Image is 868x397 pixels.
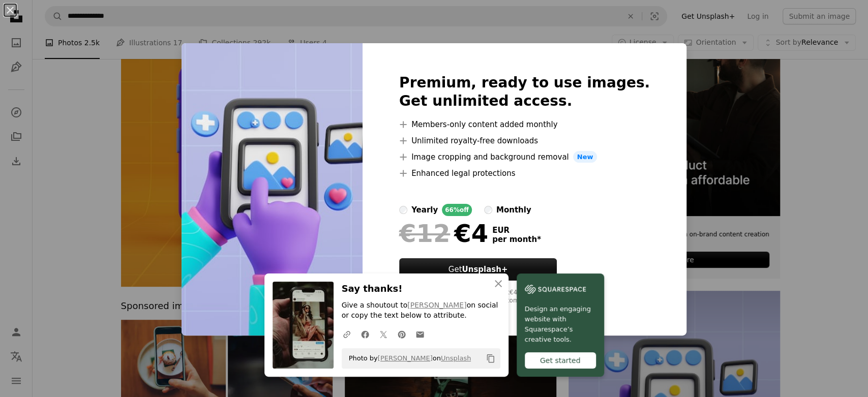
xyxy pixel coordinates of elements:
span: per month * [492,235,541,244]
div: 66% off [442,204,472,216]
div: monthly [496,204,531,216]
button: Copy to clipboard [482,350,499,367]
a: Unsplash [441,354,471,362]
button: GetUnsplash+ [399,258,557,281]
li: Image cropping and background removal [399,151,650,163]
span: Design an engaging website with Squarespace’s creative tools. [525,304,596,345]
strong: Unsplash+ [462,265,507,274]
a: [PERSON_NAME] [407,301,466,309]
input: yearly66%off [399,206,407,214]
a: [PERSON_NAME] [378,354,433,362]
p: Give a shoutout to on social or copy the text below to attribute. [342,300,500,321]
a: Share on Twitter [374,324,393,344]
li: Members-only content added monthly [399,118,650,131]
a: Share on Pinterest [393,324,411,344]
li: Unlimited royalty-free downloads [399,135,650,147]
span: New [573,151,597,163]
h2: Premium, ready to use images. Get unlimited access. [399,74,650,110]
a: Share over email [411,324,429,344]
img: file-1606177908946-d1eed1cbe4f5image [525,282,586,297]
a: Design an engaging website with Squarespace’s creative tools.Get started [517,273,604,377]
span: Photo by on [344,350,471,367]
div: €4 [399,220,488,247]
h3: Say thanks! [342,282,500,296]
div: Get started [525,352,596,369]
input: monthly [484,206,492,214]
div: yearly [411,204,438,216]
img: premium_photo-1722176809011-7e5677562960 [182,43,363,336]
span: €12 [399,220,450,247]
span: EUR [492,226,541,235]
li: Enhanced legal protections [399,167,650,179]
a: Share on Facebook [356,324,374,344]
